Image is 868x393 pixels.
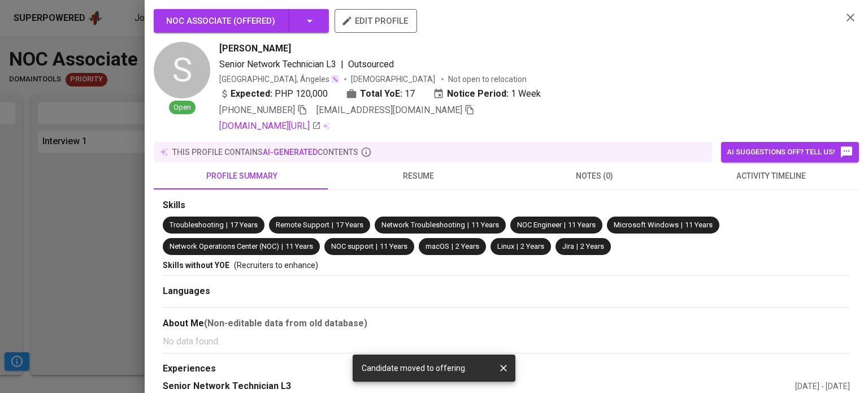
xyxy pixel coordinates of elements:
[362,358,467,378] div: Candidate moved to offering.
[721,142,859,162] button: AI suggestions off? Tell us!
[285,242,313,251] span: 11 Years
[562,242,574,251] span: Jira
[520,242,544,251] span: 2 Years
[219,87,328,101] div: PHP 120,000
[517,241,518,252] span: |
[219,42,291,55] span: [PERSON_NAME]
[576,241,578,252] span: |
[154,42,210,98] div: S
[163,380,795,393] div: Senior Network Technician L3
[452,241,453,252] span: |
[344,14,408,28] span: edit profile
[467,220,469,231] span: |
[564,220,566,231] span: |
[380,242,407,251] span: 11 Years
[281,241,283,252] span: |
[426,242,449,251] span: macOS
[568,221,596,229] span: 11 Years
[332,220,333,231] span: |
[405,87,415,101] span: 17
[471,221,499,229] span: 11 Years
[276,221,329,229] span: Remote Support
[433,87,541,101] div: 1 Week
[795,381,850,392] div: [DATE] - [DATE]
[163,362,850,375] div: Experiences
[376,241,377,252] span: |
[316,105,462,115] span: [EMAIL_ADDRESS][DOMAIN_NAME]
[154,9,329,33] button: NOC Associate (Offered)
[172,146,358,158] p: this profile contains contents
[447,87,509,101] b: Notice Period:
[163,199,850,212] div: Skills
[685,221,713,229] span: 11 Years
[263,148,318,157] span: AI-generated
[497,242,514,251] span: Linux
[231,87,272,101] b: Expected:
[160,169,323,183] span: profile summary
[341,58,344,71] span: |
[230,221,258,229] span: 17 Years
[170,221,224,229] span: Troubleshooting
[336,221,363,229] span: 17 Years
[448,74,527,85] p: Not open to relocation
[219,74,340,85] div: [GEOGRAPHIC_DATA], Ángeles
[204,318,367,329] b: (Non-editable data from old database)
[727,145,853,159] span: AI suggestions off? Tell us!
[348,59,394,70] span: Outsourced
[234,261,318,270] span: (Recruiters to enhance)
[163,285,850,298] div: Languages
[331,242,374,251] span: NOC support
[335,16,417,25] a: edit profile
[166,16,275,26] span: NOC Associate ( Offered )
[614,221,679,229] span: Microsoft Windows
[335,9,417,33] button: edit profile
[163,317,850,330] div: About Me
[163,335,850,348] p: No data found.
[381,221,465,229] span: Network Troubleshooting
[169,102,196,113] span: Open
[219,59,336,70] span: Senior Network Technician L3
[226,220,228,231] span: |
[513,169,676,183] span: notes (0)
[219,119,321,133] a: [DOMAIN_NAME][URL]
[163,261,229,270] span: Skills without YOE
[455,242,479,251] span: 2 Years
[689,169,852,183] span: activity timeline
[337,169,500,183] span: resume
[170,242,279,251] span: Network Operations Center (NOC)
[219,105,295,115] span: [PHONE_NUMBER]
[517,221,562,229] span: NOC Engineer
[331,75,340,84] img: magic_wand.svg
[681,220,683,231] span: |
[580,242,604,251] span: 2 Years
[351,74,437,85] span: [DEMOGRAPHIC_DATA]
[360,87,402,101] b: Total YoE:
